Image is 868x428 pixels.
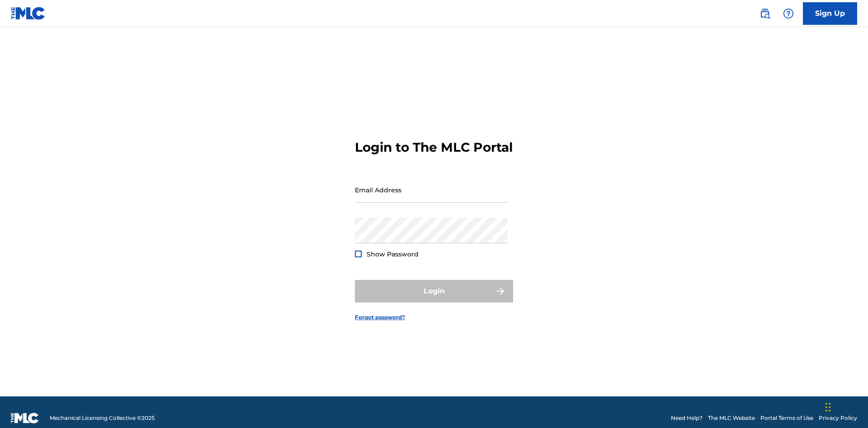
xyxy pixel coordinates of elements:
[355,140,513,155] h3: Login to The MLC Portal
[826,394,831,421] div: Drag
[11,413,39,423] img: logo
[823,385,868,428] iframe: Chat Widget
[11,7,46,20] img: MLC Logo
[759,8,770,19] img: search
[783,8,794,19] img: help
[803,2,857,25] a: Sign Up
[355,313,405,321] a: Forgot password?
[779,5,797,23] div: Help
[671,414,703,422] a: Need Help?
[367,250,419,258] span: Show Password
[819,414,857,422] a: Privacy Policy
[760,414,813,422] a: Portal Terms of Use
[50,414,155,422] span: Mechanical Licensing Collective © 2025
[756,5,774,23] a: Public Search
[708,414,755,422] a: The MLC Website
